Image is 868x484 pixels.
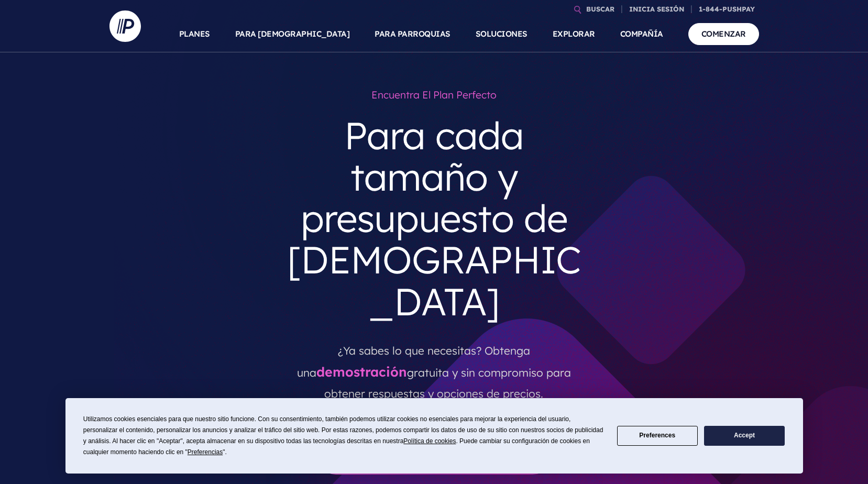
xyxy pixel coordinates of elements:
span: Preferencias [188,448,223,456]
a: PARA PARROQUIAS [375,16,451,52]
h1: Encuentra el plan perfecto [276,84,592,106]
a: demostración [316,364,407,380]
button: Preferences [617,426,698,446]
div: Cookie Consent Prompt [65,398,803,474]
span: Política de cookies [403,437,456,445]
a: PLANES [179,16,210,52]
h3: Para cada tamaño y presupuesto de [DEMOGRAPHIC_DATA] [276,106,592,331]
p: ¿Ya sabes lo que necesitas? Obtenga una gratuita y sin compromiso para obtener respuestas y opcio... [284,331,585,404]
a: EXPLORAR [553,16,595,52]
button: Accept [704,426,785,446]
div: Utilizamos cookies esenciales para que nuestro sitio funcione. Con su consentimiento, también pod... [83,414,605,458]
a: COMPAÑÍA [620,16,663,52]
a: PARA [DEMOGRAPHIC_DATA] [235,16,350,52]
a: SOLUCIONES [476,16,528,52]
a: COMENZAR [688,23,759,45]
